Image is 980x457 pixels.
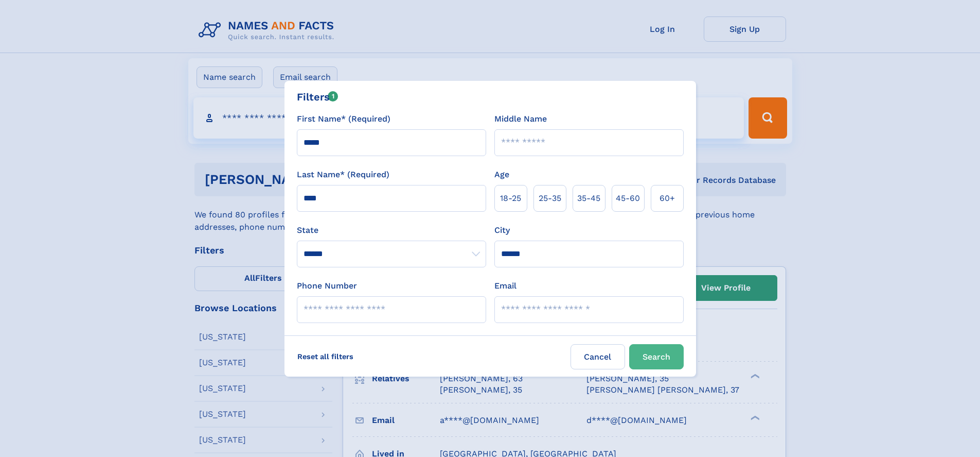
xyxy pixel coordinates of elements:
[297,168,389,181] label: Last Name* (Required)
[494,168,509,181] label: Age
[494,224,510,236] label: City
[297,280,357,292] label: Phone Number
[616,192,640,205] span: 45‑60
[297,224,486,236] label: State
[660,192,675,205] span: 60+
[291,344,360,369] label: Reset all filters
[500,192,521,205] span: 18‑25
[297,89,338,105] div: Filters
[297,113,390,125] label: First Name* (Required)
[539,192,561,205] span: 25‑35
[494,280,516,292] label: Email
[629,344,684,369] button: Search
[571,344,625,369] label: Cancel
[577,192,600,205] span: 35‑45
[494,113,547,125] label: Middle Name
